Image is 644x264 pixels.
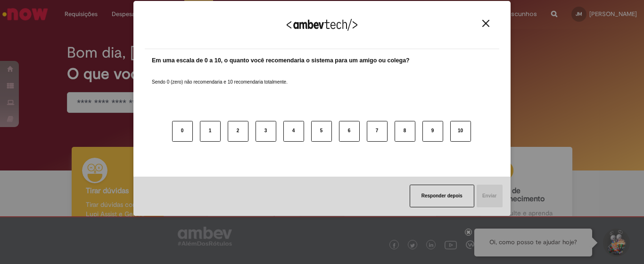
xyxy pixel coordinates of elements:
[482,20,489,27] img: Close
[410,185,474,207] button: Responder depois
[200,121,221,142] button: 1
[367,121,388,142] button: 7
[395,121,415,142] button: 8
[422,121,443,142] button: 9
[287,19,357,31] img: Logo Ambevtech
[339,121,360,142] button: 6
[479,19,492,27] button: Close
[256,121,276,142] button: 3
[228,121,248,142] button: 2
[311,121,332,142] button: 5
[283,121,304,142] button: 4
[152,56,410,65] label: Em uma escala de 0 a 10, o quanto você recomendaria o sistema para um amigo ou colega?
[172,121,193,142] button: 0
[152,68,288,85] label: Sendo 0 (zero) não recomendaria e 10 recomendaria totalmente.
[450,121,471,142] button: 10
